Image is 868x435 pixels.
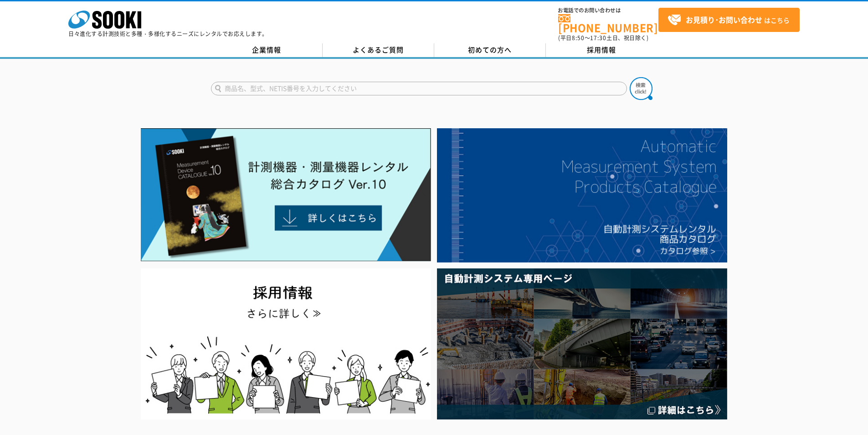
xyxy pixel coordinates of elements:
[141,268,431,419] img: SOOKI recruit
[630,77,652,100] img: btn_search.png
[211,82,627,95] input: 商品名、型式、NETIS番号を入力してください
[437,268,727,419] img: 自動計測システム専用ページ
[590,34,606,42] span: 17:30
[323,43,434,57] a: よくあるご質問
[558,8,658,13] span: お電話でのお問い合わせは
[434,43,546,57] a: 初めての方へ
[558,14,658,33] a: [PHONE_NUMBER]
[437,128,727,262] img: 自動計測システムカタログ
[468,45,512,55] span: 初めての方へ
[546,43,657,57] a: 採用情報
[211,43,323,57] a: 企業情報
[68,31,268,37] p: 日々進化する計測技術と多種・多様化するニーズにレンタルでお応えします。
[668,13,790,27] span: はこちら
[572,34,585,42] span: 8:50
[686,14,762,25] strong: お見積り･お問い合わせ
[141,128,431,262] img: Catalog Ver10
[658,8,800,32] a: お見積り･お問い合わせはこちら
[558,34,648,42] span: (平日 ～ 土日、祝日除く)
